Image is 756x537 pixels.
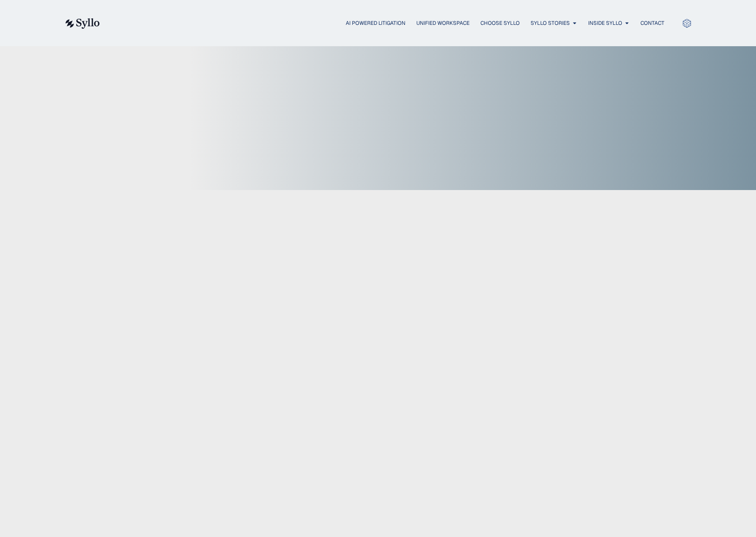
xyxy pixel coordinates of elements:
[531,19,570,27] a: Syllo Stories
[640,19,664,27] a: Contact
[588,19,622,27] a: Inside Syllo
[64,18,100,29] img: syllo
[346,19,405,27] a: AI Powered Litigation
[480,19,520,27] a: Choose Syllo
[117,19,664,27] div: Menu Toggle
[117,19,664,27] nav: Menu
[416,19,470,27] a: Unified Workspace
